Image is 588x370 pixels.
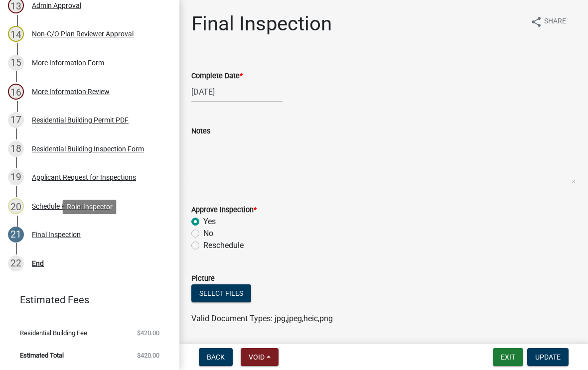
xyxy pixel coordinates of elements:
[32,174,136,181] div: Applicant Request for Inspections
[522,12,574,31] button: shareShare
[32,260,44,267] div: End
[207,353,225,361] span: Back
[32,231,81,238] div: Final Inspection
[8,227,24,243] div: 21
[8,169,24,185] div: 19
[32,30,134,37] div: Non-C/O Plan Reviewer Approval
[191,73,243,80] label: Complete Date
[191,275,215,282] label: Picture
[8,290,163,310] a: Estimated Fees
[191,12,332,36] h1: Final Inspection
[544,16,566,28] span: Share
[191,314,333,323] span: Valid Document Types: jpg,jpeg,heic,png
[20,352,64,359] span: Estimated Total
[20,330,87,336] span: Residential Building Fee
[203,228,213,240] label: No
[32,2,81,9] div: Admin Approval
[191,207,257,214] label: Approve Inspection
[530,16,542,28] i: share
[32,145,144,152] div: Residential Building Inspection Form
[203,216,216,228] label: Yes
[199,348,233,366] button: Back
[8,84,24,100] div: 16
[527,348,569,366] button: Update
[32,203,110,210] div: Schedule Final Inspection
[32,88,110,95] div: More Information Review
[32,117,129,123] div: Residential Building Permit PDF
[191,128,210,135] label: Notes
[493,348,523,366] button: Exit
[137,352,159,359] span: $420.00
[241,348,279,366] button: Void
[535,353,561,361] span: Update
[8,112,24,128] div: 17
[191,82,283,102] input: mm/dd/yyyy
[8,255,24,271] div: 22
[8,55,24,71] div: 15
[8,198,24,214] div: 20
[203,240,244,251] label: Reschedule
[249,353,265,361] span: Void
[8,26,24,42] div: 14
[137,330,159,336] span: $420.00
[63,200,117,214] div: Role: Inspector
[191,284,251,302] button: Select files
[8,141,24,157] div: 18
[32,59,104,66] div: More Information Form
